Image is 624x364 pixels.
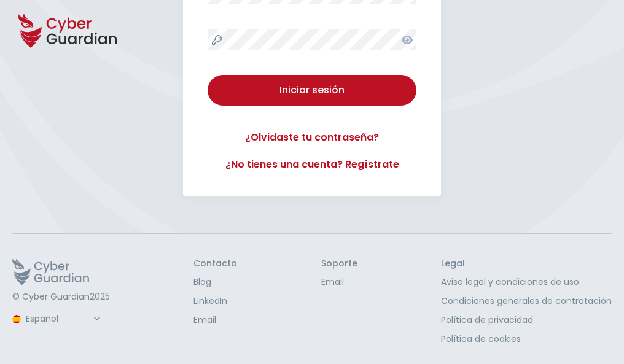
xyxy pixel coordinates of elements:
[208,75,416,106] button: Iniciar sesión
[441,295,612,308] a: Condiciones generales de contratación
[12,292,110,303] p: © Cyber Guardian 2025
[12,315,21,323] img: region-logo
[193,276,237,288] a: Blog
[441,258,612,269] h3: Legal
[193,314,237,327] a: Email
[217,83,407,98] div: Iniciar sesión
[208,157,416,172] a: ¿No tienes una cuenta? Regístrate
[193,295,237,308] a: LinkedIn
[193,258,237,269] h3: Contacto
[441,314,612,327] a: Política de privacidad
[321,258,357,269] h3: Soporte
[441,333,612,346] a: Política de cookies
[208,130,416,145] a: ¿Olvidaste tu contraseña?
[321,276,357,288] a: Email
[441,276,612,288] a: Aviso legal y condiciones de uso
